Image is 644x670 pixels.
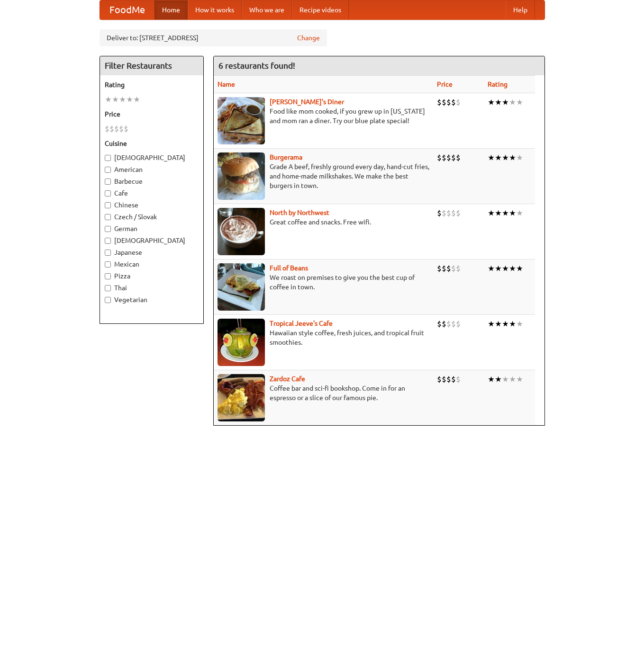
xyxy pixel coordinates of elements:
[109,124,114,134] li: $
[502,374,509,384] li: ★
[105,238,111,244] input: [DEMOGRAPHIC_DATA]
[105,285,111,291] input: Thai
[270,98,344,106] a: [PERSON_NAME]'s Diner
[270,375,305,383] a: Zardoz Cafe
[516,319,523,329] li: ★
[509,319,516,329] li: ★
[451,152,456,163] li: $
[495,208,502,218] li: ★
[126,94,133,105] li: ★
[297,33,320,43] a: Change
[451,97,456,107] li: $
[105,109,199,119] h5: Price
[105,273,111,279] input: Pizza
[218,374,265,421] img: zardoz.jpg
[292,0,349,19] a: Recipe videos
[105,224,199,233] label: German
[270,264,308,272] a: Full of Beans
[437,319,442,329] li: $
[105,167,111,173] input: American
[119,124,124,134] li: $
[105,188,199,198] label: Cafe
[218,263,265,311] img: beans.jpg
[112,94,119,105] li: ★
[442,97,446,107] li: $
[270,153,302,161] a: Burgerama
[105,226,111,232] input: German
[488,374,495,384] li: ★
[446,97,451,107] li: $
[442,152,446,163] li: $
[488,152,495,163] li: ★
[446,152,451,163] li: $
[502,319,509,329] li: ★
[456,152,461,163] li: $
[495,97,502,107] li: ★
[270,320,333,327] a: Tropical Jeeve's Cafe
[442,319,446,329] li: $
[105,250,111,256] input: Japanese
[495,152,502,163] li: ★
[516,208,523,218] li: ★
[456,319,461,329] li: $
[442,208,446,218] li: $
[437,152,442,163] li: $
[218,319,265,366] img: jeeves.jpg
[105,248,199,257] label: Japanese
[100,56,203,75] h4: Filter Restaurants
[495,263,502,274] li: ★
[456,374,461,384] li: $
[451,263,456,274] li: $
[446,374,451,384] li: $
[509,97,516,107] li: ★
[105,94,112,105] li: ★
[105,261,111,268] input: Mexican
[502,152,509,163] li: ★
[506,0,535,19] a: Help
[495,319,502,329] li: ★
[218,80,235,88] a: Name
[105,80,199,89] h5: Rating
[502,208,509,218] li: ★
[437,80,453,88] a: Price
[105,155,111,161] input: [DEMOGRAPHIC_DATA]
[100,0,154,19] a: FoodMe
[105,177,199,186] label: Barbecue
[218,107,429,125] p: Food like mom cooked, if you grew up in [US_STATE] and mom ran a diner. Try our blue plate special!
[488,319,495,329] li: ★
[105,202,111,208] input: Chinese
[502,263,509,274] li: ★
[456,208,461,218] li: $
[437,263,442,274] li: $
[218,162,429,190] p: Grade A beef, freshly ground every day, hand-cut fries, and home-made milkshakes. We make the bes...
[188,0,242,19] a: How it works
[105,179,111,185] input: Barbecue
[509,263,516,274] li: ★
[437,97,442,107] li: $
[105,165,199,174] label: American
[105,297,111,303] input: Vegetarian
[437,208,442,218] li: $
[100,29,327,46] div: Deliver to: [STREET_ADDRESS]
[105,283,199,293] label: Thai
[119,94,126,105] li: ★
[442,263,446,274] li: $
[105,259,199,269] label: Mexican
[218,384,429,402] p: Coffee bar and sci-fi bookshop. Come in for an espresso or a slice of our famous pie.
[270,209,329,216] a: North by Northwest
[442,374,446,384] li: $
[218,208,265,255] img: north.jpg
[133,94,140,105] li: ★
[218,273,429,292] p: We roast on premises to give you the best cup of coffee in town.
[105,295,199,304] label: Vegetarian
[456,263,461,274] li: $
[446,263,451,274] li: $
[105,139,199,148] h5: Cuisine
[509,374,516,384] li: ★
[446,319,451,329] li: $
[516,97,523,107] li: ★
